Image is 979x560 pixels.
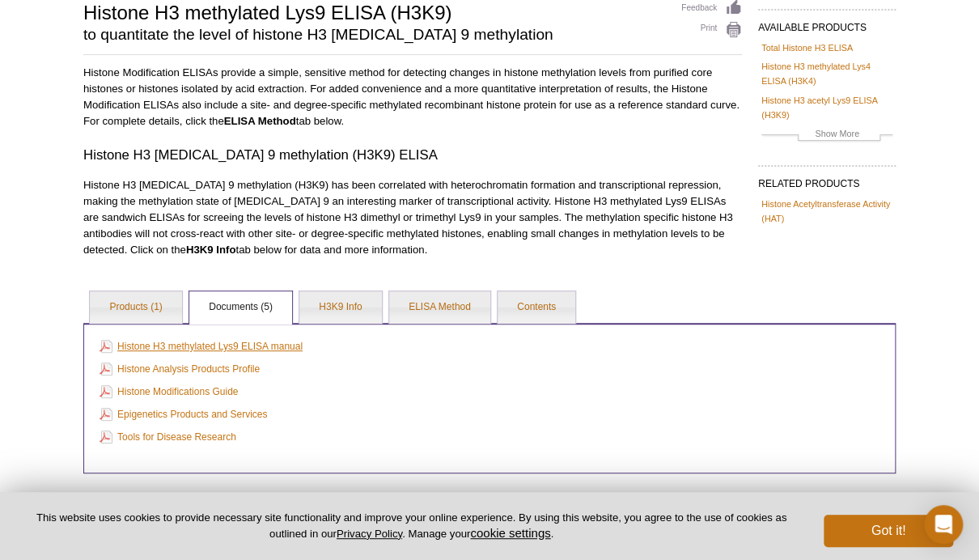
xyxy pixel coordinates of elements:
[186,244,236,256] strong: H3K9 Info
[470,526,550,540] button: cookie settings
[758,9,896,38] h2: AVAILABLE PRODUCTS
[924,505,963,544] div: Open Intercom Messenger
[337,528,402,540] a: Privacy Policy
[224,115,296,127] strong: ELISA Method
[100,337,303,355] a: Histone H3 methylated Lys9 ELISA manual
[26,511,797,541] p: This website uses cookies to provide necessary site functionality and improve your online experie...
[761,40,853,55] a: Total Histone H3 ELISA
[824,515,953,547] button: Got it!
[761,59,892,88] a: Histone H3 methylated Lys4 ELISA (H3K4)
[83,65,742,129] p: Histone Modification ELISAs provide a simple, sensitive method for detecting changes in histone m...
[83,146,742,165] h3: Histone H3 [MEDICAL_DATA] 9 methylation (H3K9) ELISA
[100,428,236,446] a: Tools for Disease Research
[758,165,896,194] h2: RELATED PRODUCTS
[761,197,892,226] a: Histone Acetyltransferase Activity (HAT)
[83,177,742,258] p: Histone H3 [MEDICAL_DATA] 9 methylation (H3K9) has been correlated with heterochromatin formation...
[100,405,267,423] a: Epigenetics Products and Services
[189,291,292,324] a: Documents (5)
[761,93,892,122] a: Histone H3 acetyl Lys9 ELISA (H3K9)
[498,291,575,324] a: Contents
[90,291,181,324] a: Products (1)
[389,291,490,324] a: ELISA Method
[299,291,381,324] a: H3K9 Info
[761,126,892,145] a: Show More
[83,28,665,42] h2: to quantitate the level of histone H3 [MEDICAL_DATA] 9 methylation
[681,21,742,39] a: Print
[100,360,260,378] a: Histone Analysis Products Profile
[100,383,238,401] a: Histone Modifications Guide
